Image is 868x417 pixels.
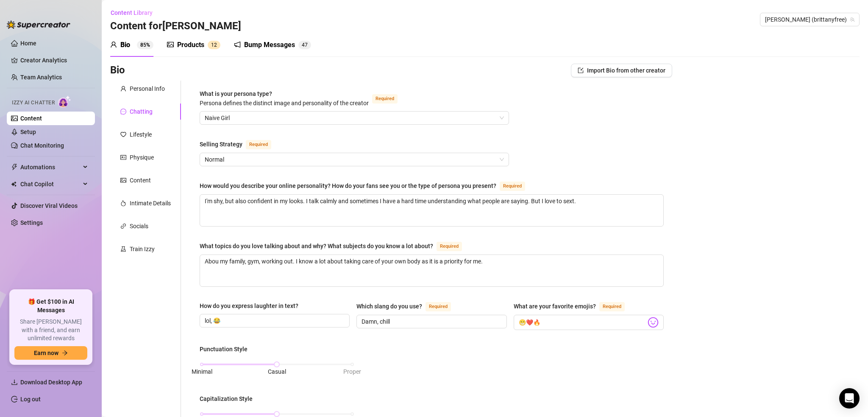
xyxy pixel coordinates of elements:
[110,41,117,48] span: user
[120,86,126,92] span: user
[437,242,462,251] span: Required
[519,317,646,328] input: What are your favorite emojis?
[12,99,55,107] span: Izzy AI Chatter
[356,302,422,311] div: Which slang do you use?
[167,41,174,48] span: picture
[120,200,126,206] span: fire
[20,177,81,191] span: Chat Copilot
[120,109,126,115] span: message
[211,42,214,48] span: 1
[20,74,62,81] a: Team Analytics
[514,302,596,311] div: What are your favorite emojis?
[130,107,153,116] div: Chatting
[130,221,148,231] div: Socials
[20,396,41,403] a: Log out
[11,164,18,171] span: thunderbolt
[200,344,253,354] label: Punctuation Style
[587,67,665,74] span: Import Bio from other creator
[110,20,241,33] h3: Content for [PERSON_NAME]
[120,132,126,137] span: heart
[177,40,204,50] div: Products
[130,153,154,162] div: Physique
[130,84,165,93] div: Personal Info
[20,379,82,386] span: Download Desktop App
[426,302,451,311] span: Required
[110,6,159,20] button: Content Library
[111,9,153,16] span: Content Library
[648,317,659,328] img: svg%3e
[34,350,58,356] span: Earn now
[500,182,525,191] span: Required
[246,140,271,149] span: Required
[234,41,241,48] span: notification
[850,17,855,22] span: team
[20,160,81,174] span: Automations
[599,302,625,311] span: Required
[14,318,87,343] span: Share [PERSON_NAME] with a friend, and earn unlimited rewards
[372,94,398,104] span: Required
[200,181,496,190] div: How would you describe your online personality? How do your fans see you or the type of persona y...
[120,177,126,183] span: picture
[200,301,304,311] label: How do you express laughter in text?
[200,344,248,354] div: Punctuation Style
[205,153,504,166] span: Normal
[200,140,242,149] div: Selling Strategy
[200,301,298,311] div: How do you express laughter in text?
[839,388,860,409] div: Open Intercom Messenger
[200,394,253,403] div: Capitalization Style
[200,255,663,286] textarea: What topics do you love talking about and why? What subjects do you know a lot about?
[200,139,281,149] label: Selling Strategy
[120,223,126,229] span: link
[130,130,152,139] div: Lifestyle
[11,379,18,386] span: download
[20,142,64,149] a: Chat Monitoring
[356,301,460,311] label: Which slang do you use?
[62,350,68,356] span: arrow-right
[20,53,88,67] a: Creator Analytics
[578,67,584,73] span: import
[200,394,259,403] label: Capitalization Style
[137,41,153,49] sup: 85%
[130,176,151,185] div: Content
[20,40,36,47] a: Home
[58,95,71,108] img: AI Chatter
[571,64,672,77] button: Import Bio from other creator
[200,241,471,251] label: What topics do you love talking about and why? What subjects do you know a lot about?
[214,42,217,48] span: 2
[514,301,634,311] label: What are your favorite emojis?
[130,199,171,208] div: Intimate Details
[11,181,17,187] img: Chat Copilot
[268,368,286,375] span: Casual
[205,112,504,124] span: Naive Girl
[200,181,534,191] label: How would you describe your online personality? How do your fans see you or the type of persona y...
[20,202,78,209] a: Discover Viral Videos
[120,154,126,160] span: idcard
[20,129,36,135] a: Setup
[7,20,70,29] img: logo-BBDzfeDw.svg
[200,90,369,106] span: What is your persona type?
[362,317,500,326] input: Which slang do you use?
[208,41,220,49] sup: 12
[205,316,343,325] input: How do you express laughter in text?
[20,115,42,122] a: Content
[110,64,125,77] h3: Bio
[14,298,87,314] span: 🎁 Get $100 in AI Messages
[244,40,295,50] div: Bump Messages
[120,40,130,50] div: Bio
[302,42,305,48] span: 4
[765,13,854,26] span: Brittany (brittanyfree)
[130,244,155,254] div: Train Izzy
[298,41,311,49] sup: 47
[200,195,663,226] textarea: How would you describe your online personality? How do your fans see you or the type of persona y...
[14,346,87,360] button: Earn nowarrow-right
[192,368,212,375] span: Minimal
[120,246,126,252] span: experiment
[343,368,361,375] span: Proper
[20,219,43,226] a: Settings
[305,42,308,48] span: 7
[200,241,433,251] div: What topics do you love talking about and why? What subjects do you know a lot about?
[200,100,369,106] span: Persona defines the distinct image and personality of the creator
